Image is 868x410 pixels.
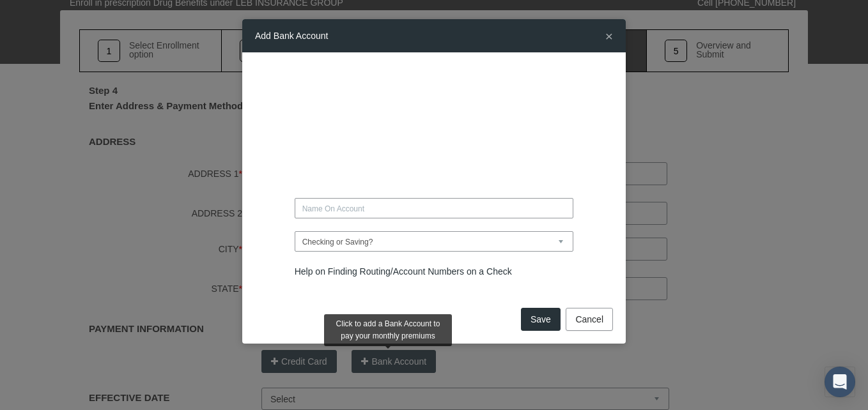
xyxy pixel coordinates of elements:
h5: Add Bank Account [255,29,328,43]
input: Name On Account [295,198,574,218]
a: Help on Finding Routing/Account Numbers on a Check [295,266,512,277]
button: Cancel [566,308,613,331]
div: Click to add a Bank Account to pay your monthly premiums [324,314,452,346]
span: × [605,29,613,43]
button: Close [605,29,613,43]
div: Open Intercom Messenger [825,367,855,397]
button: Save [521,308,561,331]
